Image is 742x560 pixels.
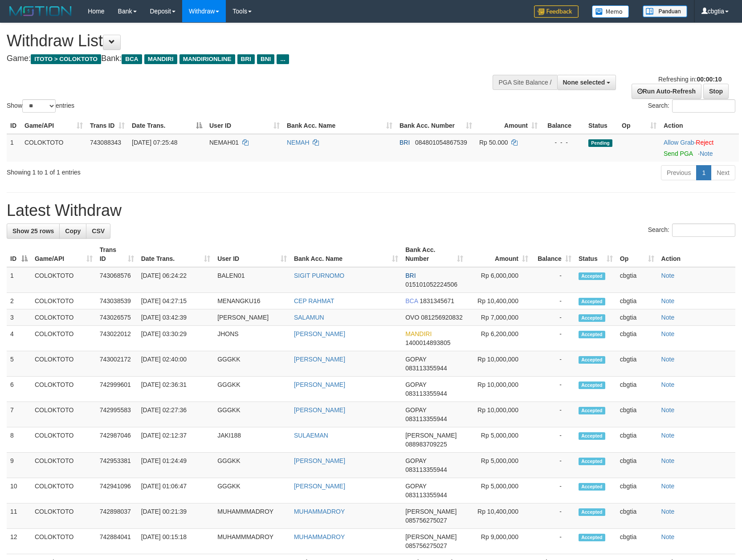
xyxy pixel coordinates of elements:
label: Search: [648,99,735,113]
a: Note [661,356,675,363]
span: Accepted [579,356,605,364]
td: - [532,351,575,377]
td: 742941096 [96,478,138,503]
td: 4 [7,326,31,351]
span: GOPAY [405,381,426,388]
td: Rp 10,000,000 [467,351,532,377]
td: [DATE] 02:36:31 [138,377,214,402]
td: 742884041 [96,529,138,554]
span: Copy 083113355944 to clipboard [405,415,447,422]
a: [PERSON_NAME] [294,356,345,363]
th: Action [660,118,739,134]
a: NEMAH [287,139,310,146]
td: cbgtia [616,326,658,351]
a: [PERSON_NAME] [294,483,345,490]
td: COLOKTOTO [31,326,96,351]
div: PGA Site Balance / [493,75,557,90]
input: Search: [672,223,735,237]
a: Stop [703,84,729,99]
h1: Latest Withdraw [7,202,735,219]
td: cbgtia [616,293,658,309]
td: [DATE] 01:06:47 [138,478,214,503]
a: Copy [59,223,86,239]
span: Accepted [579,483,605,491]
td: MUHAMMMADROY [214,529,290,554]
img: panduan.png [643,5,687,17]
a: Note [661,483,675,490]
td: cbgtia [616,267,658,293]
td: JAKI188 [214,427,290,453]
td: Rp 5,000,000 [467,427,532,453]
a: Note [661,457,675,464]
a: MUHAMMADROY [294,533,345,540]
span: Rp 50.000 [479,139,508,146]
span: Copy [65,227,81,235]
span: [PERSON_NAME] [405,533,457,540]
img: Button%20Memo.svg [592,5,629,18]
th: Game/API: activate to sort column ascending [21,118,86,134]
a: Note [661,508,675,515]
td: cbgtia [616,309,658,326]
img: Feedback.jpg [534,5,579,18]
label: Show entries [7,99,74,113]
span: Copy 083113355944 to clipboard [405,365,447,372]
td: Rp 10,000,000 [467,402,532,427]
td: GGGKK [214,377,290,402]
span: Copy 088983709225 to clipboard [405,441,447,448]
a: SULAEMAN [294,432,328,439]
span: GOPAY [405,483,426,490]
span: Accepted [579,432,605,440]
input: Search: [672,99,735,113]
span: NEMAH01 [209,139,239,146]
th: Date Trans.: activate to sort column descending [128,118,206,134]
td: cbgtia [616,478,658,503]
th: Action [658,242,735,267]
td: 8 [7,427,31,453]
a: Previous [661,165,697,180]
span: MANDIRIONLINE [179,54,235,64]
td: COLOKTOTO [31,453,96,478]
td: 12 [7,529,31,554]
th: Trans ID: activate to sort column ascending [96,242,138,267]
span: OVO [405,314,419,321]
a: [PERSON_NAME] [294,457,345,464]
td: - [532,293,575,309]
td: 742995583 [96,402,138,427]
td: 743026575 [96,309,138,326]
th: Balance: activate to sort column ascending [532,242,575,267]
td: 2 [7,293,31,309]
td: [DATE] 01:24:49 [138,453,214,478]
span: GOPAY [405,406,426,414]
td: cbgtia [616,377,658,402]
td: COLOKTOTO [31,529,96,554]
td: - [532,453,575,478]
td: 3 [7,309,31,326]
th: Amount: activate to sort column ascending [476,118,541,134]
span: BCA [122,54,142,64]
td: 743068576 [96,267,138,293]
td: 11 [7,503,31,529]
td: [DATE] 02:12:37 [138,427,214,453]
span: Accepted [579,381,605,389]
td: - [532,309,575,326]
td: Rp 10,000,000 [467,377,532,402]
a: [PERSON_NAME] [294,381,345,388]
td: Rp 5,000,000 [467,478,532,503]
span: Accepted [579,331,605,338]
td: COLOKTOTO [21,134,86,162]
th: Bank Acc. Name: activate to sort column ascending [290,242,402,267]
td: 743002172 [96,351,138,377]
a: Send PGA [664,150,693,157]
span: Accepted [579,407,605,414]
td: [DATE] 02:40:00 [138,351,214,377]
td: cbgtia [616,503,658,529]
th: Amount: activate to sort column ascending [467,242,532,267]
a: SALAMUN [294,314,324,321]
td: Rp 10,400,000 [467,293,532,309]
td: cbgtia [616,351,658,377]
td: - [532,326,575,351]
span: Refreshing in: [658,76,722,83]
td: 742898037 [96,503,138,529]
td: Rp 6,200,000 [467,326,532,351]
button: None selected [557,75,616,90]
